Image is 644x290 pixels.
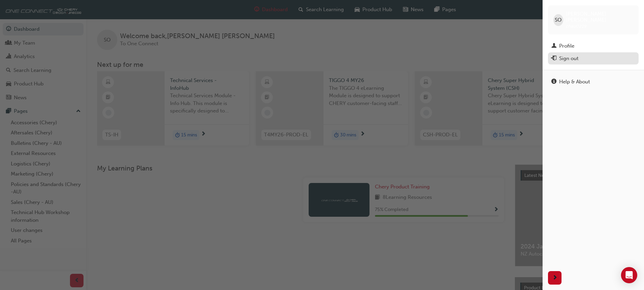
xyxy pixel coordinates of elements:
span: chau0219 [566,23,587,29]
a: Help & About [548,76,639,88]
span: [PERSON_NAME] [PERSON_NAME] [566,11,633,23]
span: exit-icon [551,56,556,62]
div: Open Intercom Messenger [621,267,637,283]
span: info-icon [551,79,556,85]
span: next-icon [552,274,557,282]
a: Profile [548,40,639,52]
div: Sign out [559,55,578,62]
span: man-icon [551,43,556,49]
div: Profile [559,42,574,50]
span: SO [555,16,562,24]
div: Help & About [559,78,590,86]
button: Sign out [548,52,639,65]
